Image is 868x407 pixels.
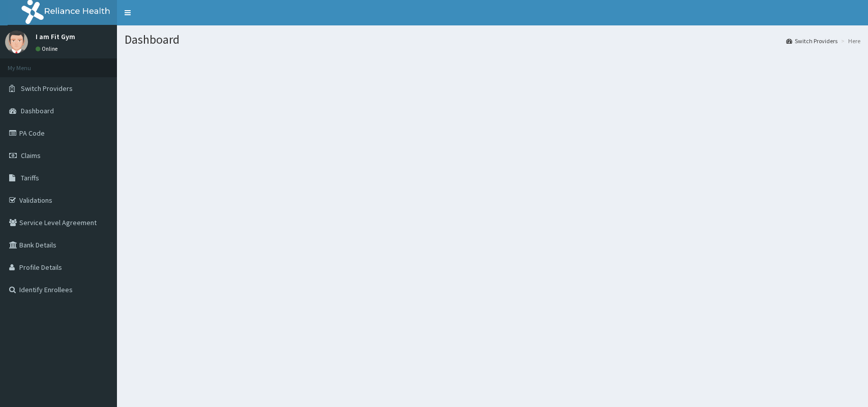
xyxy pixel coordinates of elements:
[36,33,75,40] p: I am Fit Gym
[125,33,860,46] h1: Dashboard
[5,30,28,53] img: User Image
[786,37,837,45] a: Switch Providers
[36,45,60,52] a: Online
[21,173,39,182] span: Tariffs
[21,106,54,115] span: Dashboard
[21,151,41,160] span: Claims
[839,37,860,45] li: Here
[21,84,73,93] span: Switch Providers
